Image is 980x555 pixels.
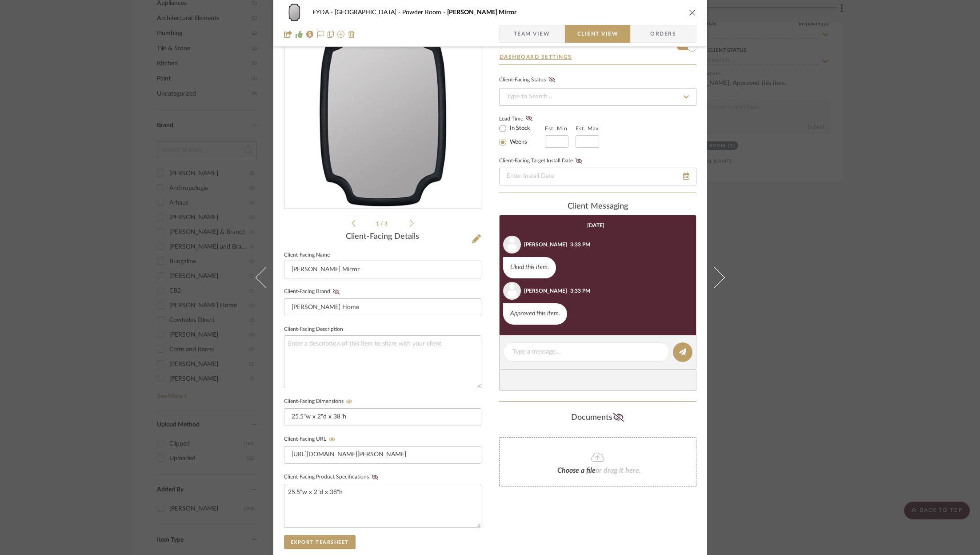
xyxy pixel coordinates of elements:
[284,535,356,549] button: Export Tearsheet
[284,4,305,21] img: f59b84e4-f2f6-4e9b-a995-2b3010392736_48x40.jpg
[503,303,567,325] div: Approved this item.
[284,327,343,332] label: Client-Facing Description
[514,25,550,43] span: Team View
[284,408,481,426] input: Enter item dimensions
[312,9,402,16] span: FYDA - [GEOGRAPHIC_DATA]
[523,114,535,123] button: Lead Time
[499,115,545,123] label: Lead Time
[503,236,521,253] img: user_avatar.png
[284,474,381,480] label: Client-Facing Product Specifications
[330,289,342,295] button: Client-Facing Brand
[557,467,596,474] span: Choose a file
[570,241,590,249] div: 3:33 PM
[587,222,604,229] div: [DATE]
[688,8,696,16] button: close
[326,436,338,442] button: Client-Facing URL
[508,138,527,146] label: Weeks
[284,289,342,295] label: Client-Facing Brand
[284,398,356,405] label: Client-Facing Dimensions
[499,88,696,106] input: Type to Search…
[503,257,556,278] div: Liked this item.
[524,241,567,249] div: [PERSON_NAME]
[576,125,599,132] label: Est. Max
[640,25,686,43] span: Orders
[577,25,618,43] span: Client View
[284,253,330,257] label: Client-Facing Name
[499,76,558,84] div: Client-Facing Status
[499,158,585,164] label: Client-Facing Target Install Date
[596,467,641,474] span: or drag it here.
[284,261,481,278] input: Enter Client-Facing Item Name
[524,287,567,295] div: [PERSON_NAME]
[570,287,590,295] div: 3:33 PM
[369,474,381,480] button: Client-Facing Product Specifications
[545,125,568,132] label: Est. Min
[508,125,530,133] label: In Stock
[348,31,355,38] img: Remove from project
[499,168,696,185] input: Enter Install Date
[499,410,696,425] div: Documents
[447,9,516,16] span: [PERSON_NAME] Mirror
[284,436,338,442] label: Client-Facing URL
[284,16,481,209] div: 0
[499,123,545,148] mat-radio-group: Select item type
[284,446,481,464] input: Enter item URL
[316,16,449,209] img: f59b84e4-f2f6-4e9b-a995-2b3010392736_436x436.jpg
[499,202,696,212] div: client Messaging
[503,282,521,300] img: user_avatar.png
[344,398,356,405] button: Client-Facing Dimensions
[284,298,481,316] input: Enter Client-Facing Brand
[402,9,447,16] span: Powder Room
[284,232,481,242] div: Client-Facing Details
[376,221,380,226] span: 1
[499,53,572,61] button: Dashboard Settings
[380,221,384,226] span: /
[573,158,585,164] button: Client-Facing Target Install Date
[384,221,389,226] span: 3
